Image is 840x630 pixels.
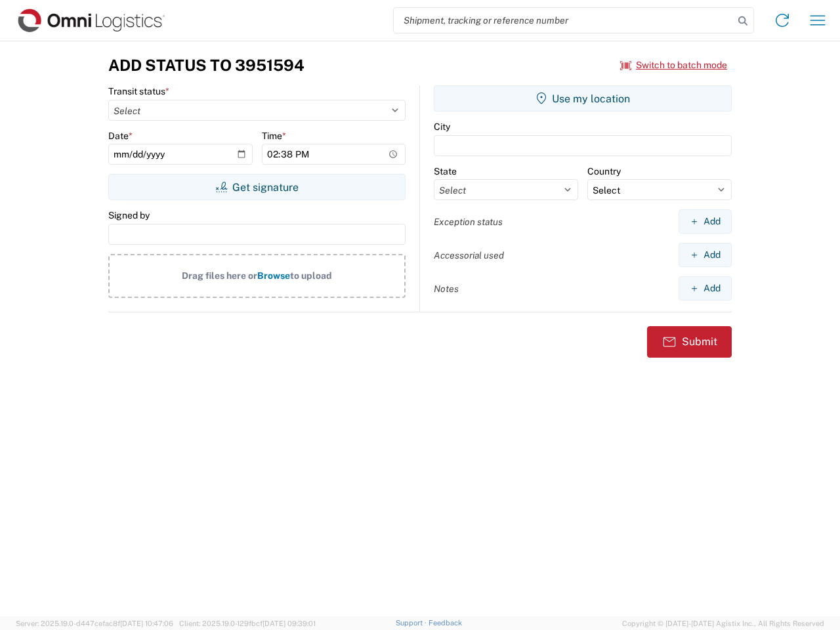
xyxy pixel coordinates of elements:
[179,619,316,627] span: Client: 2025.19.0-129fbcf
[434,216,503,228] label: Exception status
[679,243,732,267] button: Add
[622,618,824,629] span: Copyright © [DATE]-[DATE] Agistix Inc., All Rights Reserved
[434,283,459,295] label: Notes
[290,270,332,281] span: to upload
[434,165,457,177] label: State
[620,54,727,76] button: Switch to batch mode
[257,270,290,281] span: Browse
[108,130,133,142] label: Date
[108,209,150,221] label: Signed by
[587,165,621,177] label: Country
[182,270,257,281] span: Drag files here or
[679,276,732,301] button: Add
[429,619,462,627] a: Feedback
[434,85,732,112] button: Use my location
[120,619,173,627] span: [DATE] 10:47:06
[647,326,732,358] button: Submit
[108,85,169,97] label: Transit status
[108,56,304,75] h3: Add Status to 3951594
[16,619,173,627] span: Server: 2025.19.0-d447cefac8f
[262,619,316,627] span: [DATE] 09:39:01
[108,174,406,200] button: Get signature
[434,121,450,133] label: City
[394,8,734,33] input: Shipment, tracking or reference number
[396,619,429,627] a: Support
[434,249,504,261] label: Accessorial used
[262,130,286,142] label: Time
[679,209,732,234] button: Add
